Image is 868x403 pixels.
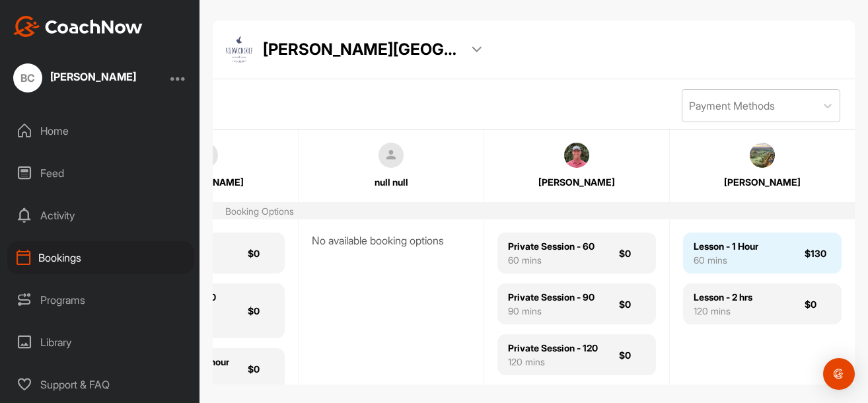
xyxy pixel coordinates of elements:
[508,253,595,267] div: 60 mins
[619,246,645,260] div: $0
[225,204,294,218] div: Booking Options
[564,143,589,168] img: square_c3aec3cec3bc5e9413527c38e890e07a.jpg
[619,297,645,311] div: $0
[7,241,194,274] div: Bookings
[684,175,841,189] div: [PERSON_NAME]
[7,368,194,401] div: Support & FAQ
[508,341,598,355] div: Private Session - 120
[823,358,855,390] div: Open Intercom Messenger
[508,304,595,318] div: 90 mins
[805,246,831,260] div: $130
[508,290,595,304] div: Private Session - 90
[498,175,655,189] div: [PERSON_NAME]
[805,297,831,311] div: $0
[13,63,42,92] div: BC
[694,304,752,318] div: 120 mins
[248,362,274,376] div: $0
[7,326,194,359] div: Library
[694,253,758,267] div: 60 mins
[379,143,404,168] img: square_default-ef6cabf814de5a2bf16c804365e32c732080f9872bdf737d349900a9daf73cf9.png
[248,304,274,318] div: $0
[248,246,274,260] div: $0
[7,114,194,147] div: Home
[7,283,194,316] div: Programs
[750,143,775,168] img: square_2b305e28227600b036f0274c1e170be2.jpg
[694,239,758,253] div: Lesson - 1 Hour
[13,16,143,37] img: CoachNow
[312,175,470,189] div: null null
[7,199,194,232] div: Activity
[7,157,194,190] div: Feed
[226,36,252,63] img: facility_logo
[312,233,470,248] div: No available booking options
[508,355,598,369] div: 120 mins
[694,290,752,304] div: Lesson - 2 hrs
[472,46,482,53] img: dropdown_arrow
[689,98,775,114] div: Payment Methods
[50,71,136,82] div: [PERSON_NAME]
[263,38,461,61] p: [PERSON_NAME][GEOGRAPHIC_DATA]
[508,239,595,253] div: Private Session - 60
[619,348,645,362] div: $0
